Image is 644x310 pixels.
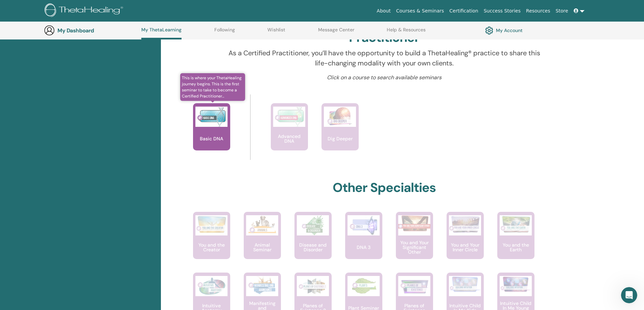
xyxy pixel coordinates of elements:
a: You and Your Inner Circle You and Your Inner Circle [447,212,484,273]
a: This is where your ThetaHealing journey begins. This is the first seminar to take to become a Cer... [193,103,230,164]
p: Click on a course to search available seminars [223,74,546,82]
a: You and the Creator You and the Creator [193,212,230,273]
p: Disease and Disorder [294,243,332,252]
img: Disease and Disorder [297,215,329,235]
img: DNA 3 [348,215,380,235]
p: As a Certified Practitioner, you’ll have the opportunity to build a ThetaHealing® practice to sha... [223,48,546,68]
h2: Practitioner [349,30,420,46]
p: Basic DNA [197,136,226,141]
p: You and Your Inner Circle [447,243,484,252]
img: Planes of Existence 2 [297,276,329,296]
img: Plant Seminar [348,276,380,296]
a: Disease and Disorder Disease and Disorder [294,212,332,273]
img: cog.svg [485,25,493,36]
a: Animal Seminar Animal Seminar [244,212,281,273]
img: Intuitive Child In Me Kids [449,276,481,292]
a: Store [553,5,571,17]
img: You and the Creator [195,215,228,234]
a: You and Your Significant Other You and Your Significant Other [396,212,433,273]
img: Basic DNA [195,107,228,127]
img: Advanced DNA [273,107,305,127]
p: Dig Deeper [325,136,355,141]
a: My ThetaLearning [141,27,182,39]
p: DNA 3 [354,245,373,250]
a: Courses & Seminars [393,5,447,17]
p: You and the Earth [497,243,534,252]
span: This is where your ThetaHealing journey begins. This is the first seminar to take to become a Cer... [180,73,245,101]
img: Planes of Existence [398,276,430,296]
p: Advanced DNA [271,134,308,143]
img: Intuitive Anatomy [195,276,228,296]
a: Certification [447,5,481,17]
a: Dig Deeper Dig Deeper [321,103,359,164]
a: Success Stories [481,5,523,17]
a: Advanced DNA Advanced DNA [271,103,308,164]
a: Help & Resources [387,27,426,38]
a: You and the Earth You and the Earth [497,212,534,273]
img: generic-user-icon.jpg [44,25,55,36]
a: Wishlist [267,27,285,38]
h2: Other Specialties [333,180,436,196]
img: You and Your Significant Other [398,215,430,232]
a: About [374,5,393,17]
h3: My Dashboard [57,27,125,34]
img: Manifesting and Abundance [246,276,278,296]
a: Following [214,27,235,38]
img: Animal Seminar [246,215,278,235]
img: logo.png [45,3,125,19]
a: Message Center [318,27,354,38]
img: You and Your Inner Circle [449,215,481,233]
img: You and the Earth [500,215,532,233]
iframe: Intercom live chat [621,287,637,303]
p: Animal Seminar [244,243,281,252]
a: Resources [523,5,553,17]
a: DNA 3 DNA 3 [345,212,382,273]
p: You and Your Significant Other [396,240,433,254]
p: You and the Creator [193,243,230,252]
a: My Account [485,25,523,36]
img: Intuitive Child In Me Young Adult [500,276,532,292]
img: Dig Deeper [324,107,356,127]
